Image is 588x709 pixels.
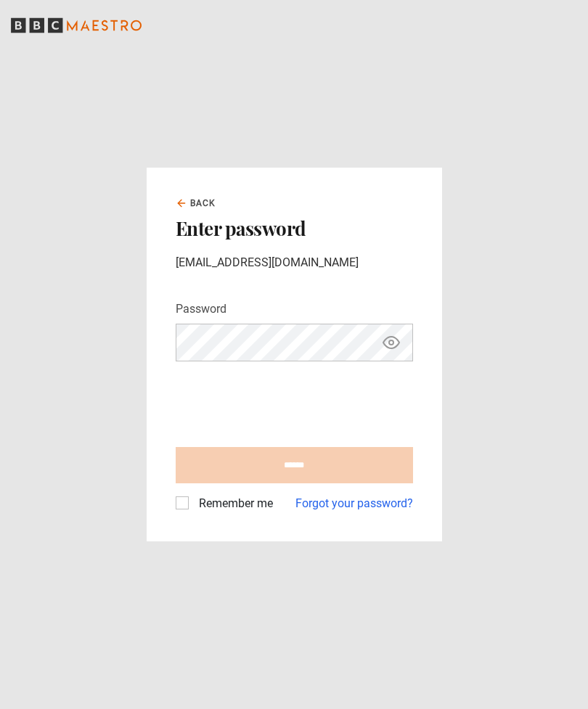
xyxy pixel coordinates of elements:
[11,15,142,36] svg: BBC Maestro
[176,197,216,210] a: Back
[176,254,413,271] p: [EMAIL_ADDRESS][DOMAIN_NAME]
[193,495,273,512] label: Remember me
[295,495,413,512] a: Forgot your password?
[176,300,226,318] label: Password
[176,216,413,242] h2: Enter password
[379,330,404,356] button: Show password
[190,197,216,210] span: Back
[176,373,396,430] iframe: reCAPTCHA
